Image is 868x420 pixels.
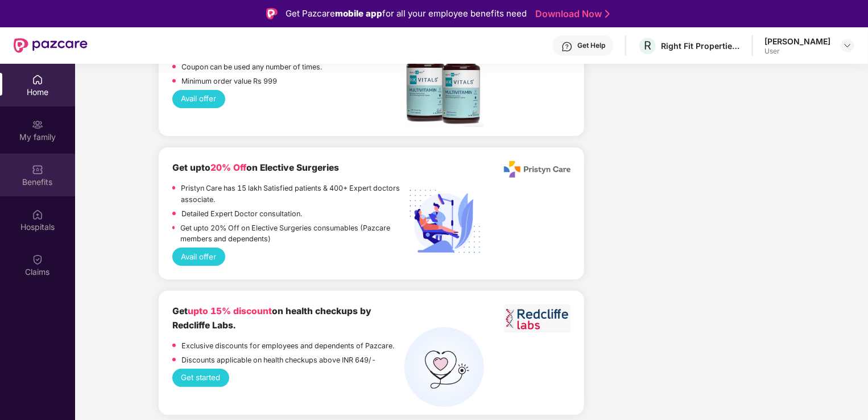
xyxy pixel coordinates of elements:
[535,8,606,20] a: Download Now
[172,90,225,108] button: Avail offer
[404,327,484,407] img: health%20check%20(1).png
[605,8,610,20] img: Stroke
[172,306,371,330] b: Get on health checkups by Redcliffe Labs.
[843,41,852,50] img: svg+xml;base64,PHN2ZyBpZD0iRHJvcGRvd24tMzJ4MzIiIHhtbG5zPSJodHRwOi8vd3d3LnczLm9yZy8yMDAwL3N2ZyIgd2...
[661,40,741,51] div: Right Fit Properties LLP
[32,164,43,175] img: svg+xml;base64,PHN2ZyBpZD0iQmVuZWZpdHMiIHhtbG5zPSJodHRwOi8vd3d3LnczLm9yZy8yMDAwL3N2ZyIgd2lkdGg9Ij...
[32,209,43,220] img: svg+xml;base64,PHN2ZyBpZD0iSG9zcGl0YWxzIiB4bWxucz0iaHR0cDovL3d3dy53My5vcmcvMjAwMC9zdmciIHdpZHRoPS...
[644,39,651,52] span: R
[172,162,339,173] b: Get upto on Elective Surgeries
[266,8,278,19] img: Logo
[404,48,484,127] img: Screenshot%202022-11-18%20at%2012.17.25%20PM.png
[181,208,302,220] p: Detailed Expert Doctor consultation.
[504,161,571,178] img: Pristyn_Care_Logo%20(1).png
[181,183,404,205] p: Pristyn Care has 15 lakh Satisfied patients & 400+ Expert doctors associate.
[181,340,394,352] p: Exclusive discounts for employees and dependents of Pazcare.
[286,7,527,20] div: Get Pazcare for all your employee benefits need
[561,41,573,52] img: svg+xml;base64,PHN2ZyBpZD0iSGVscC0zMngzMiIgeG1sbnM9Imh0dHA6Ly93d3cudzMub3JnLzIwMDAvc3ZnIiB3aWR0aD...
[180,223,404,245] p: Get upto 20% Off on Elective Surgeries consumables (Pazcare members and dependents)
[504,304,571,332] img: Screenshot%202023-06-01%20at%2011.51.45%20AM.png
[14,38,88,53] img: New Pazcare Logo
[32,119,43,130] img: svg+xml;base64,PHN2ZyB3aWR0aD0iMjAiIGhlaWdodD0iMjAiIHZpZXdCb3g9IjAgMCAyMCAyMCIgZmlsbD0ibm9uZSIgeG...
[577,41,605,50] div: Get Help
[188,306,272,316] span: upto 15% discount
[335,8,382,19] strong: mobile app
[181,61,322,73] p: Coupon can be used any number of times.
[32,74,43,85] img: svg+xml;base64,PHN2ZyBpZD0iSG9tZSIgeG1sbnM9Imh0dHA6Ly93d3cudzMub3JnLzIwMDAvc3ZnIiB3aWR0aD0iMjAiIG...
[172,248,225,266] button: Avail offer
[764,47,830,56] div: User
[181,76,277,87] p: Minimum order value Rs 999
[32,254,43,265] img: svg+xml;base64,PHN2ZyBpZD0iQ2xhaW0iIHhtbG5zPSJodHRwOi8vd3d3LnczLm9yZy8yMDAwL3N2ZyIgd2lkdGg9IjIwIi...
[210,162,246,173] span: 20% Off
[404,184,484,263] img: Elective%20Surgery.png
[764,36,830,47] div: [PERSON_NAME]
[181,355,376,366] p: Discounts applicable on health checkups above INR 649/-
[172,369,229,387] button: Get started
